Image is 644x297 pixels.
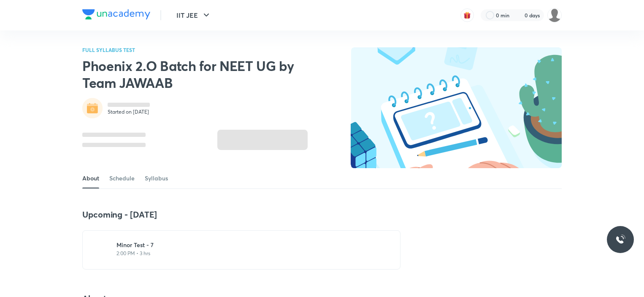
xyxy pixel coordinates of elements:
[171,7,216,24] button: IIT JEE
[145,168,168,188] a: Syllabus
[93,241,110,258] img: test
[547,8,562,22] img: Organic Chemistry
[82,209,400,220] h4: Upcoming - [DATE]
[615,234,625,245] img: ttu
[82,9,150,22] a: Company Logo
[82,9,150,19] img: Company Logo
[116,241,376,249] h6: Minor Test - 7
[463,11,471,19] img: avatar
[82,168,99,188] a: About
[82,57,298,91] h2: Phoenix 2.O Batch for NEET UG by Team JAWAAB
[514,11,523,19] img: streak
[116,250,376,257] p: 2:00 PM • 3 hrs
[109,168,135,188] a: Schedule
[82,47,308,52] p: FULL SYLLABUS TEST
[460,8,474,22] button: avatar
[108,109,150,115] p: Started on [DATE]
